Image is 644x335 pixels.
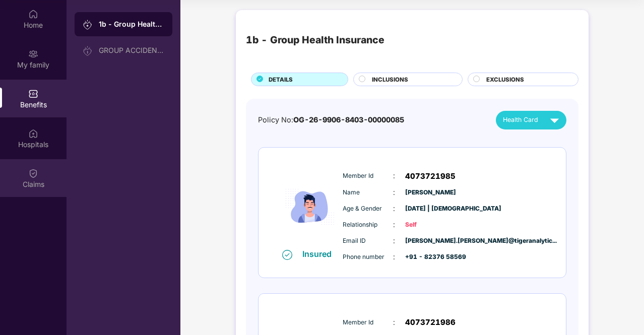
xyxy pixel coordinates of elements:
span: EXCLUSIONS [486,75,524,84]
span: Health Card [503,115,538,125]
span: Member Id [343,171,393,181]
span: : [393,203,395,214]
span: : [393,251,395,262]
span: 4073721985 [405,170,456,182]
span: INCLUSIONS [372,75,408,84]
span: [DATE] | [DEMOGRAPHIC_DATA] [405,204,456,214]
span: Relationship [343,220,393,230]
span: [PERSON_NAME] [405,188,456,197]
img: icon [280,165,340,248]
span: Name [343,188,393,197]
span: Member Id [343,318,393,327]
span: : [393,170,395,181]
span: 4073721986 [405,316,456,328]
span: Self [405,220,456,230]
span: : [393,219,395,230]
img: svg+xml;base64,PHN2ZyB3aWR0aD0iMjAiIGhlaWdodD0iMjAiIHZpZXdCb3g9IjAgMCAyMCAyMCIgZmlsbD0ibm9uZSIgeG... [28,49,38,59]
button: Health Card [496,111,566,129]
div: 1b - Group Health Insurance [99,19,164,29]
div: Policy No: [258,114,404,126]
span: DETAILS [269,75,293,84]
span: Email ID [343,236,393,246]
img: svg+xml;base64,PHN2ZyBpZD0iSG9tZSIgeG1sbnM9Imh0dHA6Ly93d3cudzMub3JnLzIwMDAvc3ZnIiB3aWR0aD0iMjAiIG... [28,9,38,19]
span: [PERSON_NAME].[PERSON_NAME]@tigeranalytic... [405,236,456,246]
div: GROUP ACCIDENTAL INSURANCE [99,46,164,54]
img: svg+xml;base64,PHN2ZyB3aWR0aD0iMjAiIGhlaWdodD0iMjAiIHZpZXdCb3g9IjAgMCAyMCAyMCIgZmlsbD0ibm9uZSIgeG... [83,20,93,30]
img: svg+xml;base64,PHN2ZyBpZD0iSG9zcGl0YWxzIiB4bWxucz0iaHR0cDovL3d3dy53My5vcmcvMjAwMC9zdmciIHdpZHRoPS... [28,128,38,139]
span: Phone number [343,252,393,262]
span: OG-26-9906-8403-00000085 [293,115,404,124]
span: +91 - 82376 58569 [405,252,456,262]
img: svg+xml;base64,PHN2ZyBpZD0iQmVuZWZpdHMiIHhtbG5zPSJodHRwOi8vd3d3LnczLm9yZy8yMDAwL3N2ZyIgd2lkdGg9Ij... [28,89,38,99]
div: 1b - Group Health Insurance [246,32,384,48]
img: svg+xml;base64,PHN2ZyB3aWR0aD0iMjAiIGhlaWdodD0iMjAiIHZpZXdCb3g9IjAgMCAyMCAyMCIgZmlsbD0ibm9uZSIgeG... [83,46,93,56]
img: svg+xml;base64,PHN2ZyB4bWxucz0iaHR0cDovL3d3dy53My5vcmcvMjAwMC9zdmciIHdpZHRoPSIxNiIgaGVpZ2h0PSIxNi... [282,250,292,260]
img: svg+xml;base64,PHN2ZyBpZD0iQ2xhaW0iIHhtbG5zPSJodHRwOi8vd3d3LnczLm9yZy8yMDAwL3N2ZyIgd2lkdGg9IjIwIi... [28,168,38,178]
span: : [393,317,395,328]
div: Insured [302,249,338,259]
span: : [393,187,395,198]
span: : [393,235,395,246]
img: svg+xml;base64,PHN2ZyB4bWxucz0iaHR0cDovL3d3dy53My5vcmcvMjAwMC9zdmciIHZpZXdCb3g9IjAgMCAyNCAyNCIgd2... [546,111,563,129]
span: Age & Gender [343,204,393,214]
